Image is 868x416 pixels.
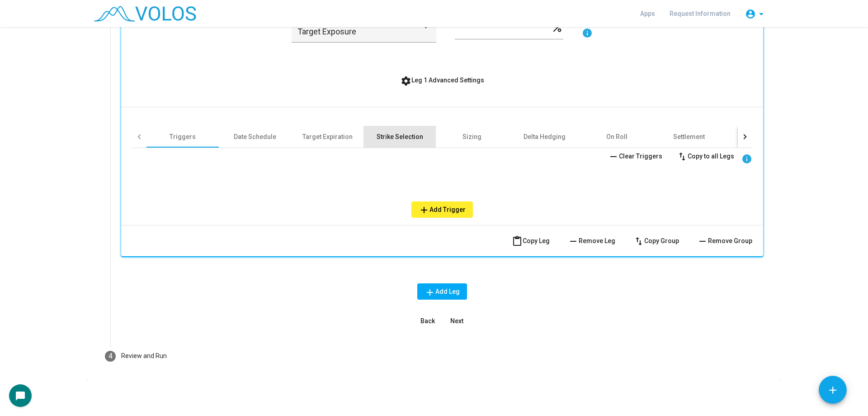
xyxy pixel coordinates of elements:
[745,9,756,19] mat-icon: account_circle
[819,376,847,404] button: Add icon
[677,151,688,162] mat-icon: swap_vert
[756,9,767,19] mat-icon: arrow_drop_down
[420,317,435,325] span: Back
[450,317,463,325] span: Next
[633,5,662,22] a: Apps
[601,148,670,164] button: Clear Triggers
[561,233,623,249] button: Remove Leg
[677,153,734,160] span: Copy to all Legs
[234,132,276,141] div: Date Schedule
[697,237,752,244] span: Remove Group
[608,151,619,162] mat-icon: remove
[670,10,731,17] span: Request Information
[462,132,481,141] div: Sizing
[425,288,460,295] span: Add Leg
[633,236,644,247] mat-icon: swap_vert
[377,132,423,141] div: Strike Selection
[640,10,655,17] span: Apps
[697,236,708,247] mat-icon: remove
[393,72,491,88] button: Leg 1 Advanced Settings
[505,233,557,249] button: Copy Leg
[419,205,429,215] mat-icon: add
[673,132,705,141] div: Settlement
[690,233,759,249] button: Remove Group
[297,27,356,36] span: Target Exposure
[741,153,752,164] mat-icon: info
[608,153,662,160] span: Clear Triggers
[15,391,26,402] mat-icon: chat_bubble
[419,206,466,213] span: Add Trigger
[425,287,435,298] mat-icon: add
[512,237,550,244] span: Copy Leg
[170,132,196,141] div: Triggers
[121,351,167,361] div: Review and Run
[401,76,411,86] mat-icon: settings
[512,236,523,247] mat-icon: content_paste
[442,313,471,329] button: Next
[662,5,738,22] a: Request Information
[401,77,484,84] span: Leg 1 Advanced Settings
[524,132,566,141] div: Delta Hedging
[670,148,741,164] button: Copy to all Legs
[827,384,839,396] mat-icon: add
[302,132,353,141] div: Target Expiration
[582,28,593,38] mat-icon: info
[417,283,467,300] button: Add Leg
[413,313,442,329] button: Back
[606,132,627,141] div: On Roll
[626,233,686,249] button: Copy Group
[568,236,579,247] mat-icon: remove
[551,21,563,32] mat-icon: percent
[568,237,615,244] span: Remove Leg
[108,352,113,360] span: 4
[411,201,473,218] button: Add Trigger
[633,237,679,244] span: Copy Group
